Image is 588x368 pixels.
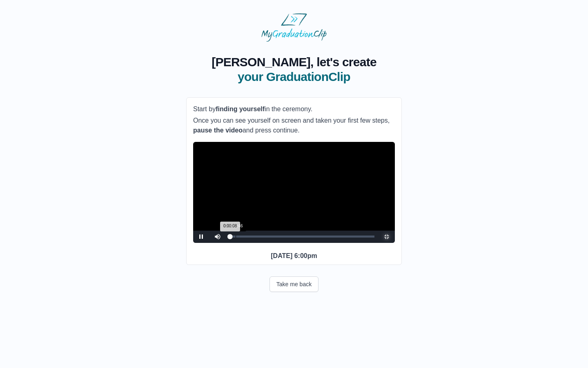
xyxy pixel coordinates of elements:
button: Take me back [269,276,318,292]
span: your GraduationClip [212,70,376,84]
button: Mute [209,231,226,243]
b: pause the video [193,127,243,134]
div: Progress Bar [230,236,374,238]
div: Video Player [193,142,395,243]
p: [DATE] 6:00pm [193,251,395,261]
button: Pause [193,231,209,243]
img: MyGraduationClip [261,13,327,42]
button: Non-Fullscreen [379,231,395,243]
p: Once you can see yourself on screen and taken your first few steps, and press continue. [193,116,395,135]
span: [PERSON_NAME], let's create [212,55,376,70]
p: Start by in the ceremony. [193,104,395,114]
b: finding yourself [216,105,265,112]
